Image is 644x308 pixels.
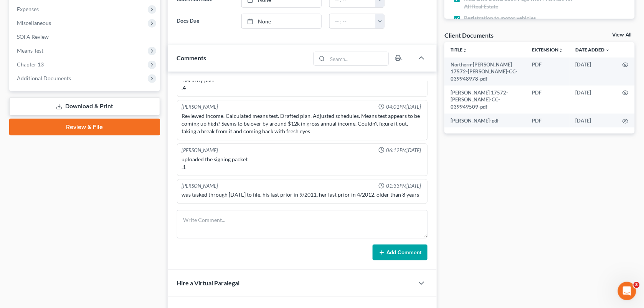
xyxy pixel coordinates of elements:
label: Docs Due [173,14,238,29]
iframe: Intercom live chat [618,282,636,300]
button: Add Comment [373,245,428,261]
span: 04:01PM[DATE] [386,104,421,111]
i: expand_more [606,48,610,53]
span: SOFA Review [17,33,49,40]
td: PDF [526,114,570,128]
div: [PERSON_NAME] [182,147,218,154]
a: None [242,14,321,29]
td: [DATE] [570,58,616,86]
i: unfold_more [559,48,563,53]
td: [PERSON_NAME] 17572-[PERSON_NAME]-CC-039949509-pdf [444,86,526,114]
span: 06:12PM[DATE] [386,147,421,154]
div: was tasked through [DATE] to file. his last prior in 9/2011, her last prior in 4/2012. older than... [182,191,423,199]
div: [PERSON_NAME] [182,104,218,111]
span: Expenses [17,6,39,12]
a: Extensionunfold_more [532,47,563,53]
div: Reviewed income. Calculated means test. Drafted plan. Adjusted schedules. Means test appears to b... [182,113,423,136]
a: Download & Print [9,98,160,116]
span: Additional Documents [17,75,71,81]
a: View All [613,32,632,38]
span: Means Test [17,47,43,54]
td: Northern-[PERSON_NAME] 17572-[PERSON_NAME]-CC-039948978-pdf [444,58,526,86]
span: Miscellaneous [17,20,51,26]
a: SOFA Review [11,30,160,44]
div: Client Documents [444,31,494,39]
span: Chapter 13 [17,61,44,68]
div: uploaded the signing packet .1 [182,156,423,171]
span: Comments [177,54,206,61]
span: 01:33PM[DATE] [386,183,421,190]
td: [PERSON_NAME]-pdf [444,114,526,128]
td: PDF [526,86,570,114]
div: [PERSON_NAME] [182,183,218,190]
td: PDF [526,58,570,86]
a: Date Added expand_more [576,47,610,53]
a: Review & File [9,119,160,136]
i: unfold_more [462,48,467,53]
input: Search... [328,52,389,65]
span: 3 [634,282,640,288]
td: [DATE] [570,114,616,128]
td: [DATE] [570,86,616,114]
span: Registration to motor vehicles [464,14,536,22]
span: Hire a Virtual Paralegal [177,280,240,287]
a: Titleunfold_more [451,47,467,53]
input: -- : -- [330,14,376,29]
